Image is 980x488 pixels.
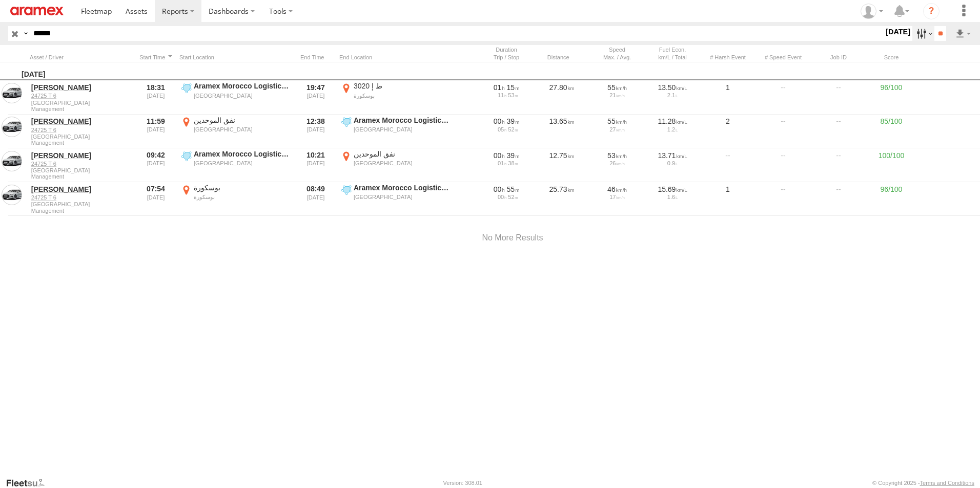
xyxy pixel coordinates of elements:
[31,194,131,201] a: 24725 T 6
[354,183,451,192] div: Aramex Morocco Logistics/ AIn Sebaa
[868,116,914,147] div: 85/100
[194,81,291,91] div: Aramex Morocco Logistics/ AIn Sebaa
[593,117,641,126] div: 55
[593,160,641,166] div: 26
[10,7,64,15] img: aramex-logo.svg
[31,201,131,207] span: [GEOGRAPHIC_DATA]
[2,83,22,103] a: View Asset in Asset Management
[648,185,697,194] div: 15.69
[702,183,753,215] div: 1
[813,54,864,61] div: Job ID
[31,106,131,112] span: Filter Results to this Group
[296,149,335,181] div: 10:21 [DATE]
[31,117,131,126] a: [PERSON_NAME]
[482,83,530,92] div: [4555s] 15/09/2025 18:31 - 15/09/2025 19:47
[498,92,506,98] span: 11
[536,54,587,61] div: Click to Sort
[136,116,175,147] div: 11:59 [DATE]
[296,81,335,113] div: 19:47 [DATE]
[339,183,452,215] label: Click to View Event Location
[296,183,335,215] div: 08:49 [DATE]
[354,126,451,133] div: [GEOGRAPHIC_DATA]
[507,117,520,125] span: 39
[339,149,452,181] label: Click to View Event Location
[354,160,451,167] div: [GEOGRAPHIC_DATA]
[593,185,641,194] div: 46
[494,185,505,193] span: 00
[2,185,22,205] a: View Asset in Asset Management
[507,185,520,193] span: 55
[593,194,641,200] div: 17
[136,54,175,61] div: Click to Sort
[194,193,291,201] div: بوسكورة
[868,149,914,181] div: 100/100
[354,193,451,201] div: [GEOGRAPHIC_DATA]
[30,54,132,61] div: Click to Sort
[593,83,641,92] div: 55
[194,183,291,192] div: بوسكورة
[296,54,335,61] div: Click to Sort
[868,81,914,113] div: 96/100
[136,183,175,215] div: 07:54 [DATE]
[508,194,518,200] span: 52
[482,185,530,194] div: [3322s] 15/09/2025 07:54 - 15/09/2025 08:49
[194,149,291,159] div: Aramex Morocco Logistics/ AIn Sebaa
[296,116,335,147] div: 12:38 [DATE]
[508,126,518,132] span: 52
[593,92,641,98] div: 21
[179,81,292,113] label: Click to View Event Location
[6,478,53,488] a: Visit our Website
[2,151,22,171] a: View Asset in Asset Management
[31,208,131,214] span: Filter Results to this Group
[923,3,940,19] i: ?
[179,149,292,181] label: Click to View Event Location
[536,149,587,181] div: 12.75
[507,83,520,92] span: 15
[536,81,587,113] div: 27.80
[31,167,131,173] span: [GEOGRAPHIC_DATA]
[648,194,697,200] div: 1.6
[31,134,131,140] span: [GEOGRAPHIC_DATA]
[498,126,506,132] span: 05
[872,480,974,486] div: © Copyright 2025 -
[884,26,912,37] label: [DATE]
[593,126,641,132] div: 27
[593,151,641,160] div: 53
[498,194,506,200] span: 00
[868,183,914,215] div: 96/100
[912,26,934,41] label: Search Filter Options
[508,92,518,98] span: 53
[31,185,131,194] a: [PERSON_NAME]
[702,116,753,147] div: 2
[498,160,506,166] span: 01
[31,92,131,99] a: 24725 T 6
[22,26,30,41] label: Search Query
[868,54,914,61] div: Score
[508,160,518,166] span: 38
[179,116,292,147] label: Click to View Event Location
[482,151,530,160] div: [2360s] 15/09/2025 09:42 - 15/09/2025 10:21
[702,81,753,113] div: 1
[31,126,131,134] a: 24725 T 6
[648,117,697,126] div: 11.28
[31,83,131,92] a: [PERSON_NAME]
[354,149,451,159] div: نفق الموحدين
[507,151,520,160] span: 39
[954,26,972,41] label: Export results as...
[648,151,697,160] div: 13.71
[136,81,175,113] div: 18:31 [DATE]
[648,160,697,166] div: 0.9
[339,81,452,113] label: Click to View Event Location
[31,100,131,106] span: [GEOGRAPHIC_DATA]
[648,126,697,132] div: 1.2
[648,83,697,92] div: 13.50
[482,117,530,126] div: [2353s] 15/09/2025 11:59 - 15/09/2025 12:38
[536,116,587,147] div: 13.65
[443,480,482,486] div: Version: 308.01
[2,117,22,137] a: View Asset in Asset Management
[339,116,452,147] label: Click to View Event Location
[194,160,291,167] div: [GEOGRAPHIC_DATA]
[494,83,505,92] span: 01
[648,92,697,98] div: 2.1
[194,126,291,133] div: [GEOGRAPHIC_DATA]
